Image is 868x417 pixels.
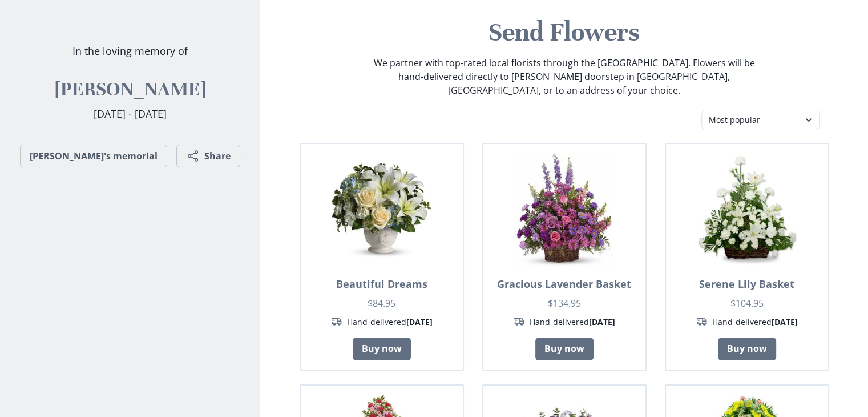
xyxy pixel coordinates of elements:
span: [DATE] - [DATE] [94,107,167,121]
h1: Send Flowers [269,16,859,49]
select: Category filter [701,111,820,129]
a: Buy now [353,338,411,360]
h2: [PERSON_NAME] [55,77,206,102]
a: [PERSON_NAME]'s memorial [20,145,167,167]
a: Buy now [535,338,594,360]
a: Buy now [718,338,776,360]
p: In the loving memory of [72,43,188,59]
p: We partner with top-rated local florists through the [GEOGRAPHIC_DATA]. Flowers will be hand-deli... [373,56,756,97]
button: Share [176,145,240,167]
